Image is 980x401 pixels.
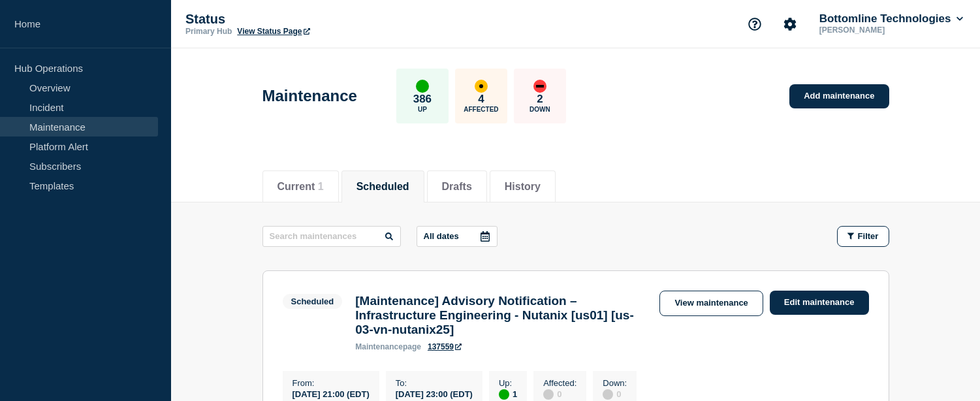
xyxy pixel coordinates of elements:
div: [DATE] 23:00 (EDT) [396,388,473,399]
a: View Status Page [237,27,309,36]
p: Primary Hub [185,27,232,36]
span: Filter [858,231,879,241]
a: View maintenance [659,291,763,316]
button: Account settings [776,10,804,38]
span: 1 [318,181,324,192]
button: Bottomline Technologies [817,12,966,25]
button: Current 1 [277,181,324,193]
p: 4 [478,93,484,106]
div: affected [475,80,488,93]
button: Drafts [442,181,472,193]
p: 2 [537,93,543,106]
p: Status [185,12,447,27]
div: disabled [603,389,613,400]
p: [PERSON_NAME] [817,25,953,35]
div: 1 [499,388,517,400]
p: From : [292,378,370,388]
p: Down : [603,378,627,388]
p: All dates [424,231,459,241]
p: Down [530,106,550,113]
button: History [505,181,541,193]
input: Search maintenances [262,226,401,247]
p: Affected : [543,378,577,388]
div: Scheduled [291,297,334,306]
div: 0 [603,388,627,400]
p: To : [396,378,473,388]
div: disabled [543,389,554,400]
h1: Maintenance [262,87,357,105]
p: Up : [499,378,517,388]
button: All dates [417,226,498,247]
div: [DATE] 21:00 (EDT) [292,388,370,399]
p: page [355,342,421,351]
div: 0 [543,388,577,400]
span: maintenance [355,342,403,351]
p: Affected [464,106,498,113]
button: Support [741,10,768,38]
button: Filter [837,226,889,247]
a: Edit maintenance [770,291,869,315]
p: Up [418,106,427,113]
h3: [Maintenance] Advisory Notification – Infrastructure Engineering - Nutanix [us01] [us-03-vn-nutan... [355,294,646,337]
a: 137559 [428,342,462,351]
button: Scheduled [356,181,409,193]
a: Add maintenance [789,84,889,108]
p: 386 [413,93,432,106]
div: up [499,389,509,400]
div: down [533,80,546,93]
div: up [416,80,429,93]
